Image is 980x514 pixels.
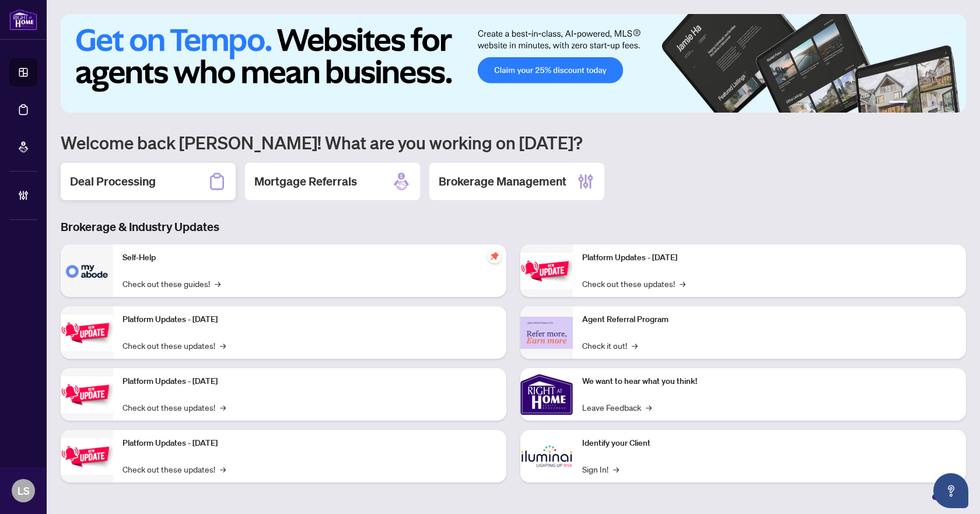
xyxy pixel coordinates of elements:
a: Check out these updates!→ [123,401,226,414]
span: → [215,277,220,290]
p: Identify your Client [582,437,957,450]
a: Check out these updates!→ [123,339,226,352]
span: → [613,463,619,475]
img: Platform Updates - September 16, 2025 [61,314,113,351]
p: Platform Updates - [DATE] [123,437,497,450]
img: Slide 0 [61,14,966,113]
span: → [220,401,226,414]
a: Sign In!→ [582,463,619,475]
p: Platform Updates - [DATE] [582,251,957,264]
button: Open asap [933,473,968,508]
img: Platform Updates - July 21, 2025 [61,376,113,413]
h2: Deal Processing [70,173,156,190]
button: 1 [889,101,908,106]
img: We want to hear what you think! [520,368,573,421]
img: Platform Updates - June 23, 2025 [520,253,573,289]
a: Check it out!→ [582,339,638,352]
span: → [220,339,226,352]
a: Leave Feedback→ [582,401,652,414]
button: 4 [931,101,936,106]
span: pushpin [488,249,502,263]
button: 6 [950,101,954,106]
img: Self-Help [61,244,113,297]
p: Agent Referral Program [582,313,957,326]
h3: Brokerage & Industry Updates [61,219,966,235]
p: Platform Updates - [DATE] [123,313,497,326]
p: Self-Help [123,251,497,264]
h2: Brokerage Management [439,173,566,190]
a: Check out these updates!→ [123,463,226,475]
img: Identify your Client [520,430,573,482]
span: → [220,463,226,475]
button: 3 [922,101,926,106]
a: Check out these updates!→ [582,277,685,290]
img: Platform Updates - July 8, 2025 [61,438,113,475]
img: Agent Referral Program [520,317,573,349]
h1: Welcome back [PERSON_NAME]! What are you working on [DATE]? [61,131,966,153]
button: 2 [912,101,917,106]
p: Platform Updates - [DATE] [123,375,497,388]
img: logo [9,9,37,30]
span: LS [17,482,30,499]
span: → [680,277,685,290]
button: 5 [940,101,945,106]
p: We want to hear what you think! [582,375,957,388]
span: → [646,401,652,414]
h2: Mortgage Referrals [254,173,357,190]
a: Check out these guides!→ [123,277,220,290]
span: → [632,339,638,352]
